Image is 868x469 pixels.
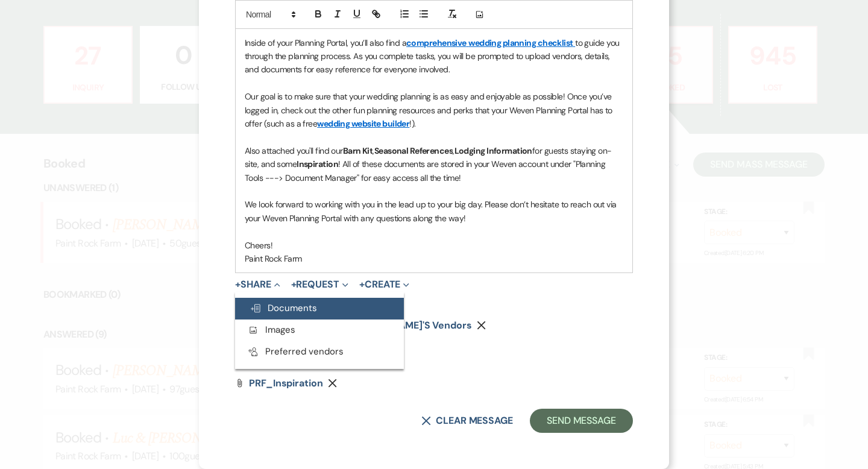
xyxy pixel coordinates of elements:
button: Request [291,280,348,289]
button: Preferred vendors [235,341,404,363]
span: + [359,280,365,289]
p: Paint Rock Farm [245,252,623,265]
span: !). [409,118,415,129]
span: Images [247,324,295,336]
a: wedding website builder [317,118,409,129]
span: PRF_Inspiration [249,377,323,389]
span: + [291,280,297,289]
span: ! All of these documents are stored in your Weven account under "Planning Tools ---> Document Man... [245,159,608,183]
span: We look forward to working with you in the lead up to your big day. Please don’t hesitate to reac... [245,199,618,223]
button: Images [235,319,404,341]
strong: Inspiration [297,159,338,169]
span: to guide you through the planning process. As you complete tasks, you will be prompted to upload ... [245,37,621,75]
span: , [453,145,454,156]
button: Create [359,280,409,289]
span: Documents [250,302,317,314]
a: comprehensive [406,37,467,48]
span: + [235,280,241,289]
span: Inside of your Planning Portal, you’ll also find a [245,37,406,48]
button: Clear message [421,416,513,426]
button: Send Message [530,409,633,433]
a: wedding planning checklist [468,37,573,48]
button: Share [235,280,280,289]
strong: Seasonal References [374,145,453,156]
span: Cheers! [245,240,272,251]
span: Our goal is to make sure that your wedding planning is as easy and enjoyable as possible! Once yo... [245,91,614,129]
button: Documents [235,298,404,319]
a: PRF_Inspiration [249,379,323,388]
strong: Lodging Information [454,145,532,156]
span: , [373,145,374,156]
span: Also attached you'll find our [245,145,343,156]
strong: Barn Kit [343,145,373,156]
